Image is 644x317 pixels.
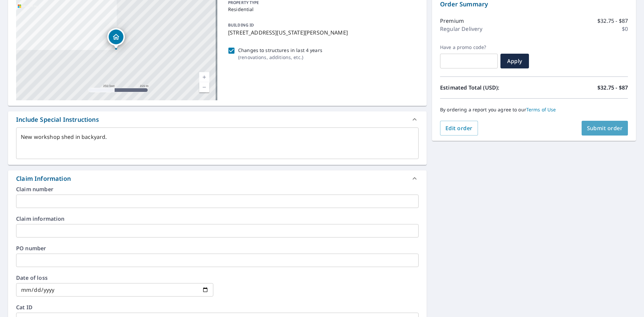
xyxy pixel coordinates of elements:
label: Have a promo code? [440,44,498,50]
label: Claim number [16,187,419,192]
button: Submit order [582,121,628,136]
p: $32.75 - $87 [597,17,628,25]
label: Date of loss [16,275,213,280]
p: Residential [228,6,416,13]
p: [STREET_ADDRESS][US_STATE][PERSON_NAME] [228,29,416,37]
p: Estimated Total (USD): [440,84,534,92]
div: Claim Information [8,170,427,187]
span: Submit order [587,124,623,132]
div: Include Special Instructions [8,111,427,127]
button: Apply [500,54,529,68]
span: Apply [506,57,524,65]
p: BUILDING ID [228,22,254,28]
div: Include Special Instructions [16,115,99,124]
button: Edit order [440,121,478,136]
p: By ordering a report you agree to our [440,107,628,113]
textarea: New workshop shed in backyard. [21,134,414,153]
label: PO number [16,246,419,251]
div: Claim Information [16,174,71,183]
p: Regular Delivery [440,25,482,33]
p: Premium [440,17,464,25]
div: Dropped pin, building 1, Residential property, 8704 California Ct Joshua, TX 76058 [107,28,125,49]
p: Changes to structures in last 4 years [238,47,322,54]
label: Cat ID [16,305,419,310]
span: Edit order [445,124,473,132]
label: Claim information [16,216,419,221]
a: Current Level 17, Zoom Out [199,82,209,92]
p: $32.75 - $87 [597,84,628,92]
a: Current Level 17, Zoom In [199,72,209,82]
p: $0 [622,25,628,33]
p: ( renovations, additions, etc. ) [238,54,322,61]
a: Terms of Use [526,106,556,113]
